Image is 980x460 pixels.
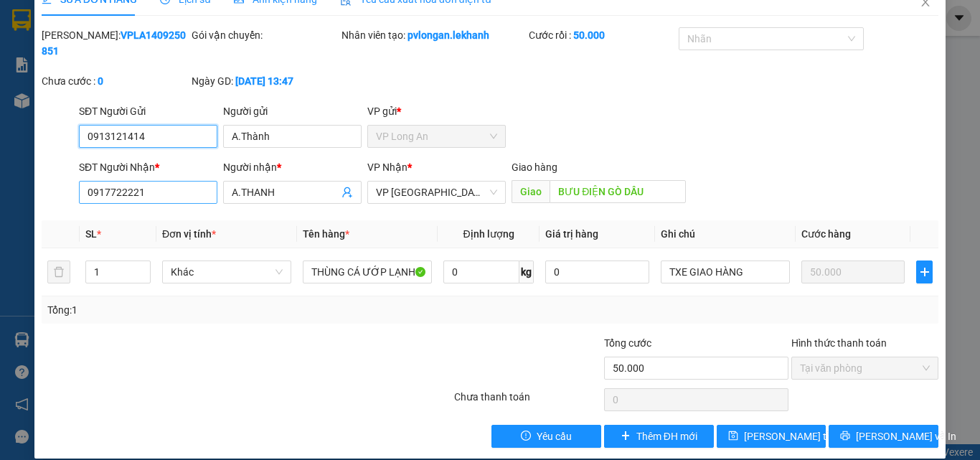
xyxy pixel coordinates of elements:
span: Thêm ĐH mới [636,428,697,444]
div: SĐT Người Gửi [79,103,217,119]
span: VP Ninh Sơn [376,182,497,203]
button: plus [916,260,933,283]
span: VP Nhận [367,161,407,173]
button: plusThêm ĐH mới [604,425,714,448]
span: plus [917,266,932,278]
button: save[PERSON_NAME] thay đổi [717,425,826,448]
div: Người nhận [223,159,362,175]
div: Ngày GD: [192,73,339,89]
th: Ghi chú [655,220,796,248]
div: Nhân viên tạo: [341,27,526,43]
div: Người gửi [223,103,362,119]
span: Tại văn phòng [800,357,930,379]
div: SĐT Người Nhận [79,159,217,175]
button: delete [47,260,70,283]
span: [PERSON_NAME] thay đổi [744,428,859,444]
span: kg [519,260,534,283]
div: Gói vận chuyển: [192,27,339,43]
b: 50.000 [573,29,605,41]
button: printer[PERSON_NAME] và In [829,425,938,448]
div: Chưa cước : [42,73,189,89]
span: Yêu cầu [537,428,572,444]
input: Ghi Chú [661,260,790,283]
span: user-add [341,187,353,198]
span: [PERSON_NAME] và In [856,428,956,444]
button: exclamation-circleYêu cầu [491,425,601,448]
input: VD: Bàn, Ghế [303,260,432,283]
b: pvlongan.lekhanh [407,29,489,41]
span: Giao [512,180,550,203]
div: Cước rồi : [529,27,676,43]
span: exclamation-circle [521,431,531,442]
span: SL [85,228,97,240]
span: VP Long An [376,126,497,147]
span: save [728,431,738,442]
span: Đơn vị tính [162,228,216,240]
input: Dọc đường [550,180,686,203]
span: Khác [171,261,283,283]
div: [PERSON_NAME]: [42,27,189,59]
span: Giá trị hàng [545,228,598,240]
b: [DATE] 13:47 [235,75,293,87]
input: 0 [801,260,905,283]
div: Tổng: 1 [47,302,380,318]
b: 0 [98,75,103,87]
div: Chưa thanh toán [453,389,603,414]
span: Cước hàng [801,228,851,240]
span: Định lượng [463,228,514,240]
span: plus [621,431,631,442]
div: VP gửi [367,103,506,119]
span: Giao hàng [512,161,557,173]
span: Tên hàng [303,228,349,240]
span: printer [840,431,850,442]
label: Hình thức thanh toán [791,337,887,349]
span: Tổng cước [604,337,651,349]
